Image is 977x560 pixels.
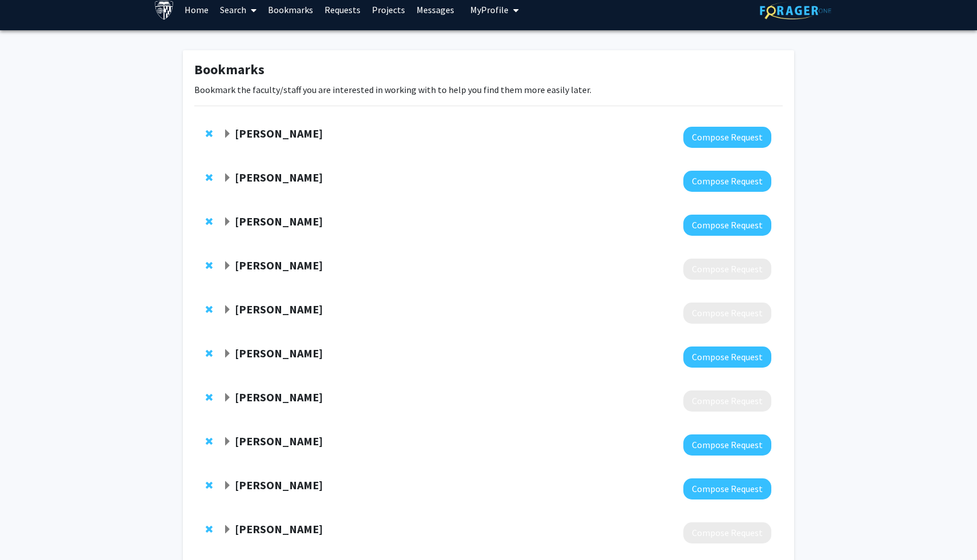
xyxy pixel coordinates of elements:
button: Compose Request to Anja Soldan [683,127,771,148]
img: ForagerOne Logo [760,2,831,19]
span: Expand Vassilis Koliatsos Bookmark [223,393,232,402]
span: Expand Cynthia Munro Bookmark [223,217,232,227]
span: My Profile [470,4,508,15]
strong: [PERSON_NAME] [235,522,323,536]
button: Compose Request to Jinchong Xu [683,522,771,543]
span: Remove Lee Martin from bookmarks [206,173,213,182]
span: Remove Paul Rosenberg from bookmarks [206,261,213,270]
strong: [PERSON_NAME] [235,478,323,492]
strong: [PERSON_NAME] [235,434,323,448]
button: Compose Request to Constantine Lyketsos [683,303,771,324]
strong: [PERSON_NAME] [235,126,323,140]
span: Remove Constantine Lyketsos from bookmarks [206,305,213,314]
button: Compose Request to Cynthia Munro [683,215,771,236]
span: Expand Jinchong Xu Bookmark [223,525,232,534]
span: Expand Ted Dawson Bookmark [223,481,232,490]
strong: [PERSON_NAME] [235,390,323,404]
strong: [PERSON_NAME] [235,258,323,272]
span: Remove Cynthia Munro from bookmarks [206,217,213,226]
span: Remove Jinchong Xu from bookmarks [206,525,213,534]
strong: [PERSON_NAME] [235,170,323,184]
button: Compose Request to Lee Martin [683,171,771,192]
strong: [PERSON_NAME] [235,346,323,360]
button: Compose Request to Kenneth Witwer [683,434,771,456]
button: Compose Request to Vassilis Koliatsos [683,390,771,412]
span: Remove Ted Dawson from bookmarks [206,481,213,490]
button: Compose Request to Paul Rosenberg [683,259,771,280]
button: Compose Request to Vidya Kamath [683,347,771,368]
span: Remove Kenneth Witwer from bookmarks [206,437,213,446]
span: Expand Constantine Lyketsos Bookmark [223,305,232,315]
span: Expand Anja Soldan Bookmark [223,130,232,139]
span: Expand Kenneth Witwer Bookmark [223,437,232,446]
span: Remove Vidya Kamath from bookmarks [206,349,213,358]
iframe: Chat [9,509,49,551]
h1: Bookmarks [194,62,783,78]
strong: [PERSON_NAME] [235,302,323,316]
span: Expand Paul Rosenberg Bookmark [223,261,232,271]
strong: [PERSON_NAME] [235,214,323,228]
p: Bookmark the faculty/staff you are interested in working with to help you find them more easily l... [194,83,783,96]
span: Remove Vassilis Koliatsos from bookmarks [206,393,213,402]
span: Remove Anja Soldan from bookmarks [206,129,213,138]
button: Compose Request to Ted Dawson [683,478,771,499]
span: Expand Lee Martin Bookmark [223,174,232,183]
span: Expand Vidya Kamath Bookmark [223,349,232,358]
